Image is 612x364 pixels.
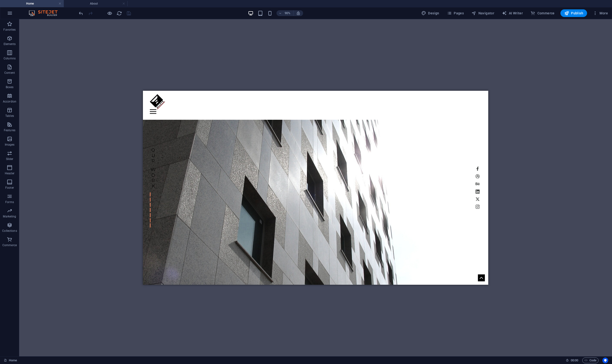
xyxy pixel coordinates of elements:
[602,358,608,363] button: Usercentrics
[4,71,15,75] p: Content
[4,128,15,132] p: Features
[6,157,13,161] p: Slider
[470,9,496,17] button: Navigator
[284,10,291,16] h6: 90%
[593,11,608,16] span: More
[447,11,464,16] span: Pages
[78,11,84,16] i: Undo: Edit headline (Ctrl+Z)
[78,10,84,16] button: undo
[574,358,575,362] span: :
[571,358,578,363] span: 00 00
[502,11,523,16] span: AI Writer
[591,9,610,17] button: More
[419,9,441,17] div: Design (Ctrl+Alt+Y)
[116,10,122,16] button: reload
[117,11,122,16] i: Reload page
[4,57,16,60] p: Columns
[530,11,555,16] span: Commerce
[4,42,16,46] p: Elements
[564,11,583,16] span: Publish
[421,11,439,16] span: Design
[6,85,14,89] p: Boxes
[5,200,14,204] p: Forms
[560,9,587,17] button: Publish
[3,100,16,103] p: Accordion
[500,9,525,17] button: AI Writer
[582,358,599,363] button: Code
[419,9,441,17] button: Design
[5,114,14,118] p: Tables
[445,9,466,17] button: Pages
[5,143,15,147] p: Images
[5,171,14,175] p: Header
[2,243,17,247] p: Commerce
[5,186,14,190] p: Footer
[296,11,300,15] i: On resize automatically adjust zoom level to fit chosen device.
[566,358,578,363] h6: Session time
[3,28,16,32] p: Favorites
[584,358,596,363] span: Code
[28,10,64,16] img: Editor Logo
[4,358,17,363] a: Click to cancel selection. Double-click to open Pages
[64,1,128,6] h4: About
[3,215,16,218] p: Marketing
[277,10,294,16] button: 90%
[471,11,494,16] span: Navigator
[2,229,17,233] p: Collections
[529,9,557,17] button: Commerce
